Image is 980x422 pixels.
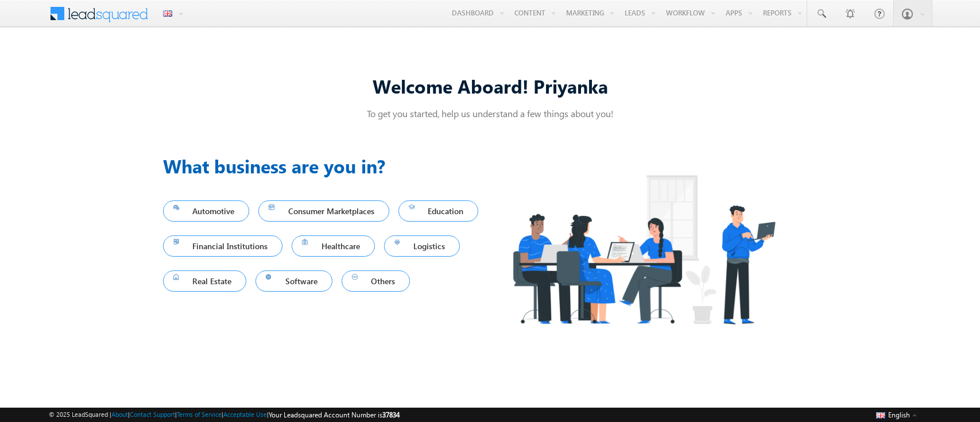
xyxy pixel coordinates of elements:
span: Logistics [394,238,450,254]
div: Welcome Aboard! Priyanka [163,73,818,98]
span: Your Leadsquared Account Number is [269,411,400,419]
a: Contact Support [130,411,175,418]
span: Healthcare [302,238,365,254]
button: English [873,408,919,421]
span: © 2025 LeadSquared | | | | | [49,409,400,420]
span: Financial Institutions [173,238,273,254]
span: Automotive [173,203,239,219]
span: Others [352,273,400,289]
span: Software [266,273,322,289]
span: Consumer Marketplaces [269,203,379,219]
h3: What business are you in? [163,152,490,180]
span: Education [409,203,468,219]
a: Acceptable Use [223,411,267,418]
p: To get you started, help us understand a few things about you! [163,107,818,119]
a: About [111,411,128,418]
span: 37834 [382,411,400,419]
a: Terms of Service [177,411,222,418]
span: English [888,411,910,419]
span: Real Estate [173,273,237,289]
img: Industry.png [490,152,797,347]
